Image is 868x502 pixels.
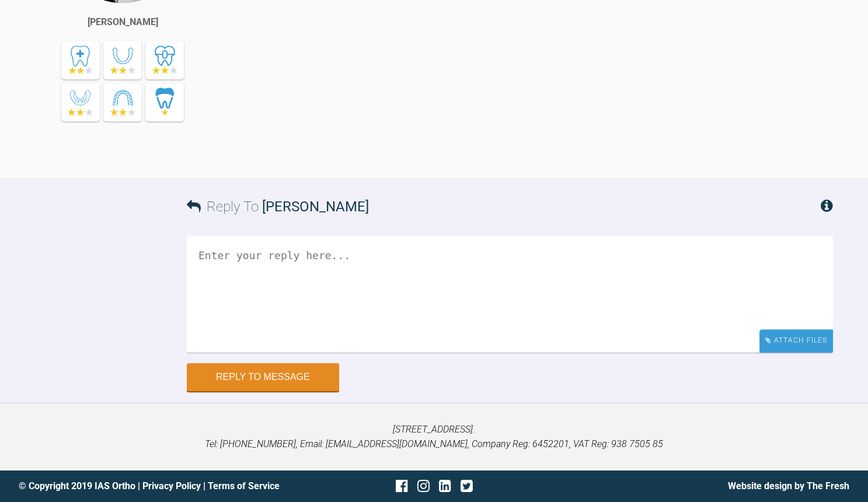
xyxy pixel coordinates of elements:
[728,480,849,491] a: Website design by The Fresh
[142,480,201,491] a: Privacy Policy
[262,198,369,215] span: [PERSON_NAME]
[187,196,369,218] h3: Reply To
[759,329,833,352] div: Attach Files
[19,422,849,452] p: [STREET_ADDRESS]. Tel: [PHONE_NUMBER], Email: [EMAIL_ADDRESS][DOMAIN_NAME], Company Reg: 6452201,...
[88,15,158,30] div: [PERSON_NAME]
[19,479,295,494] div: © Copyright 2019 IAS Ortho | |
[187,363,339,391] button: Reply to Message
[208,480,280,491] a: Terms of Service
